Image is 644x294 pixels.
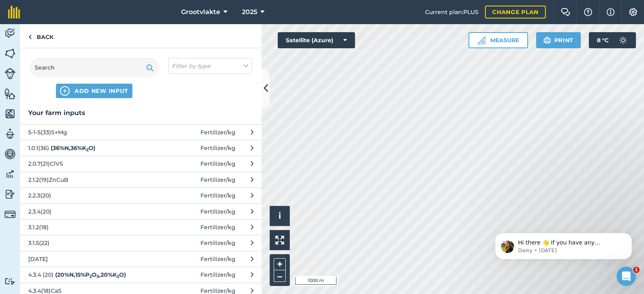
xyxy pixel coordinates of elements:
[181,7,220,17] span: Grootvlakte
[274,270,286,282] button: –
[97,274,99,279] sub: 5
[477,36,485,44] img: Ruler icon
[20,267,262,282] button: 4.3.4 (20) (20%N,15%P2O5,20%K2O)Fertilizer/kg
[200,255,235,263] span: Fertilizer / kg
[28,255,160,263] span: [DATE]
[483,216,644,272] iframe: Intercom notifications message
[146,63,154,72] img: svg+xml;base64,PHN2ZyB4bWxucz0iaHR0cDovL3d3dy53My5vcmcvMjAwMC9zdmciIHdpZHRoPSIxOSIgaGVpZ2h0PSIyNC...
[607,7,615,17] img: svg+xml;base64,PHN2ZyB4bWxucz0iaHR0cDovL3d3dy53My5vcmcvMjAwMC9zdmciIHdpZHRoPSIxNyIgaGVpZ2h0PSIxNy...
[4,88,16,100] img: svg+xml;base64,PHN2ZyB4bWxucz0iaHR0cDovL3d3dy53My5vcmcvMjAwMC9zdmciIHdpZHRoPSI1NiIgaGVpZ2h0PSI2MC...
[4,168,16,180] img: svg+xml;base64,PD94bWwgdmVyc2lvbj0iMS4wIiBlbmNvZGluZz0idXRmLTgiPz4KPCEtLSBHZW5lcmF0b3I6IEFkb2JlIE...
[615,32,631,48] img: svg+xml;base64,PD94bWwgdmVyc2lvbj0iMS4wIiBlbmNvZGluZz0idXRmLTgiPz4KPCEtLSBHZW5lcmF0b3I6IEFkb2JlIE...
[4,209,16,220] img: svg+xml;base64,PD94bWwgdmVyc2lvbj0iMS4wIiBlbmNvZGluZz0idXRmLTgiPz4KPCEtLSBHZW5lcmF0b3I6IEFkb2JlIE...
[28,175,160,184] span: 2.1.2(19)ZnCuB
[4,128,16,140] img: svg+xml;base64,PD94bWwgdmVyc2lvbj0iMS4wIiBlbmNvZGluZz0idXRmLTgiPz4KPCEtLSBHZW5lcmF0b3I6IEFkb2JlIE...
[20,140,262,156] button: 1.0.1(36) (36%N,36%K2O)Fertilizer/kg
[55,271,126,278] strong: ( 20 % N , 15 % P O , 20 % K O )
[28,144,160,152] span: 1.0.1(36)
[4,148,16,160] img: svg+xml;base64,PD94bWwgdmVyc2lvbj0iMS4wIiBlbmNvZGluZz0idXRmLTgiPz4KPCEtLSBHZW5lcmF0b3I6IEFkb2JlIE...
[270,206,290,226] button: i
[4,27,16,39] img: svg+xml;base64,PD94bWwgdmVyc2lvbj0iMS4wIiBlbmNvZGluZz0idXRmLTgiPz4KPCEtLSBHZW5lcmF0b3I6IEFkb2JlIE...
[20,108,262,118] h3: Your farm inputs
[200,207,235,216] span: Fertilizer / kg
[28,128,160,137] span: 5-1-5(33)S+Mg
[20,204,262,219] button: 2.3.4(20) Fertilizer/kg
[20,235,262,251] button: 3.1.5(22) Fertilizer/kg
[20,251,262,267] button: [DATE] Fertilizer/kg
[4,108,16,120] img: svg+xml;base64,PHN2ZyB4bWxucz0iaHR0cDovL3d3dy53My5vcmcvMjAwMC9zdmciIHdpZHRoPSI1NiIgaGVpZ2h0PSI2MC...
[485,6,546,19] a: Change plan
[56,84,132,98] button: ADD NEW INPUT
[425,8,479,16] span: Current plan : PLUS
[628,8,638,16] img: A cog icon
[20,219,262,235] button: 3.1.2(18) Fertilizer/kg
[168,58,252,74] button: Filter by type
[4,278,16,285] img: svg+xml;base64,PD94bWwgdmVyc2lvbj0iMS4wIiBlbmNvZGluZz0idXRmLTgiPz4KPCEtLSBHZW5lcmF0b3I6IEFkb2JlIE...
[28,270,160,279] span: 4.3.4 (20)
[8,6,20,19] img: fieldmargin Logo
[583,8,593,16] img: A question mark icon
[536,32,581,48] button: Print
[20,172,262,187] button: 2.1.2(19)ZnCuB Fertilizer/kg
[274,258,286,270] button: +
[589,32,636,48] button: 8 °C
[200,144,235,152] span: Fertilizer / kg
[86,147,89,152] sub: 2
[242,7,257,17] span: 2025
[28,223,160,232] span: 3.1.2(18)
[469,32,528,48] button: Measure
[28,207,160,216] span: 2.3.4(20)
[74,87,128,95] span: ADD NEW INPUT
[4,68,16,79] img: svg+xml;base64,PD94bWwgdmVyc2lvbj0iMS4wIiBlbmNvZGluZz0idXRmLTgiPz4KPCEtLSBHZW5lcmF0b3I6IEFkb2JlIE...
[279,211,281,221] span: i
[30,58,159,77] input: Search
[20,187,262,203] button: 2.2.3(20) Fertilizer/kg
[597,32,609,48] span: 8 ° C
[20,124,262,140] button: 5-1-5(33)S+Mg Fertilizer/kg
[28,191,160,200] span: 2.2.3(20)
[200,223,235,232] span: Fertilizer / kg
[4,188,16,200] img: svg+xml;base64,PD94bWwgdmVyc2lvbj0iMS4wIiBlbmNvZGluZz0idXRmLTgiPz4KPCEtLSBHZW5lcmF0b3I6IEFkb2JlIE...
[89,274,92,279] sub: 2
[20,156,262,171] button: 2.0.7(21)ClVS Fertilizer/kg
[172,62,211,70] em: Filter by type
[275,236,284,245] img: Four arrows, one pointing top left, one top right, one bottom right and the last bottom left
[51,144,95,152] strong: ( 36 % N , 36 % K O )
[200,191,235,200] span: Fertilizer / kg
[617,267,636,286] iframe: Intercom live chat
[200,238,235,247] span: Fertilizer / kg
[633,267,640,273] span: 1
[543,35,551,45] img: svg+xml;base64,PHN2ZyB4bWxucz0iaHR0cDovL3d3dy53My5vcmcvMjAwMC9zdmciIHdpZHRoPSIxOSIgaGVpZ2h0PSIyNC...
[28,159,160,168] span: 2.0.7(21)ClVS
[20,24,62,48] a: Back
[60,86,70,96] img: svg+xml;base64,PHN2ZyB4bWxucz0iaHR0cDovL3d3dy53My5vcmcvMjAwMC9zdmciIHdpZHRoPSIxNCIgaGVpZ2h0PSIyNC...
[200,270,235,279] span: Fertilizer / kg
[28,32,32,42] img: svg+xml;base64,PHN2ZyB4bWxucz0iaHR0cDovL3d3dy53My5vcmcvMjAwMC9zdmciIHdpZHRoPSI5IiBoZWlnaHQ9IjI0Ii...
[4,47,16,60] img: svg+xml;base64,PHN2ZyB4bWxucz0iaHR0cDovL3d3dy53My5vcmcvMjAwMC9zdmciIHdpZHRoPSI1NiIgaGVpZ2h0PSI2MC...
[200,175,235,184] span: Fertilizer / kg
[28,238,160,247] span: 3.1.5(22)
[117,274,119,279] sub: 2
[278,32,355,48] button: Satellite (Azure)
[200,128,235,137] span: Fertilizer / kg
[200,159,235,168] span: Fertilizer / kg
[561,8,570,16] img: Two speech bubbles overlapping with the left bubble in the forefront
